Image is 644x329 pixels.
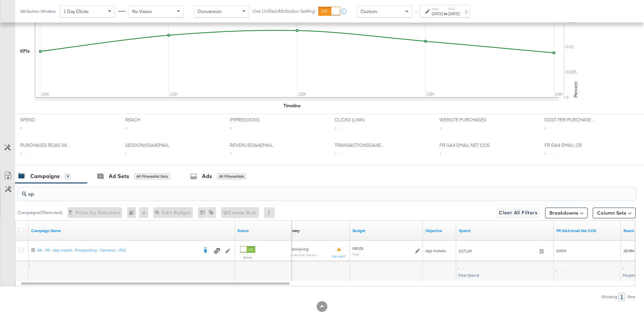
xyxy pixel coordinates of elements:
[425,248,446,253] span: App Installs
[459,249,537,254] span: £171.59
[624,248,634,253] span: 28,984
[439,142,490,149] span: FR GA4 EMAIL NET COS
[353,228,420,233] a: The maximum amount you're willing to spend on your ads, on average each day or over the lifetime ...
[30,172,60,180] div: Campaigns
[125,117,175,123] span: REACH
[20,9,56,14] div: Attribution Window:
[37,248,198,254] a: SA - FR - App Install - Prospecting - Dynamic - (PS)
[448,7,460,11] label: End:
[353,252,360,256] sub: Daily
[353,246,363,251] div: £40.00
[18,210,62,216] div: Campaigns ( 0 Selected)
[432,11,443,16] div: [DATE]
[545,208,588,218] button: Breakdowns
[544,117,595,123] span: COST PER PURCHASE (WEBSITE EVENTS)
[237,228,289,233] a: Shows the current state of your Ad Campaign.
[448,11,460,16] div: [DATE]
[335,117,385,123] span: CLICKS (LINK)
[593,208,636,218] button: Column Sets
[459,228,551,233] a: The total amount spent to date.
[26,185,579,198] input: Search Campaigns by Name, ID or Objective
[556,248,567,253] span: 0.00%
[283,103,301,109] div: Timeline
[198,8,222,14] span: Conversion
[432,7,443,11] label: Start:
[425,228,453,233] a: Your campaign's objective.
[443,11,448,16] strong: to
[230,142,280,149] span: REVENUEGA4EMAIL
[627,294,636,299] div: Row
[202,172,212,180] div: Ads
[573,81,579,98] text: Percent
[127,207,139,218] div: 0
[20,142,70,149] span: PURCHASES ROAS (WEBSITE EVENTS)
[335,142,385,149] span: TRANSACTIONSGA4EMAIL
[109,172,129,180] div: Ad Sets
[132,8,152,14] span: No Views
[439,117,490,123] span: WEBSITE PURCHASES
[413,11,419,14] span: ↑
[37,248,198,253] div: SA - FR - App Install - Prospecting - Dynamic - (PS)
[253,8,316,14] label: Use Unified Attribution Setting:
[556,228,618,233] a: FR GA4 Net COS
[496,208,540,218] button: Clear All Filters
[458,273,479,278] span: Total Spend
[20,48,30,54] div: KPIs
[623,273,635,278] span: People
[125,142,175,149] span: SESSIONSGA4EMAIL
[618,293,625,301] div: 1
[285,253,317,257] sub: Some Ad Sets Inactive
[544,142,595,149] span: FR GA4 EMAIL CR
[601,294,618,299] div: Showing:
[31,228,232,233] a: Your campaign name.
[290,246,309,252] span: Delivering
[499,209,537,217] span: Clear All Filters
[361,8,377,14] span: Custom
[217,173,246,179] div: All Filtered Ads
[134,173,170,179] div: All Filtered Ad Sets
[20,117,70,123] span: SPEND
[240,255,255,260] label: Active
[63,8,89,14] span: 1 Day Clicks
[230,117,280,123] span: IMPRESSIONS
[65,173,71,179] div: 9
